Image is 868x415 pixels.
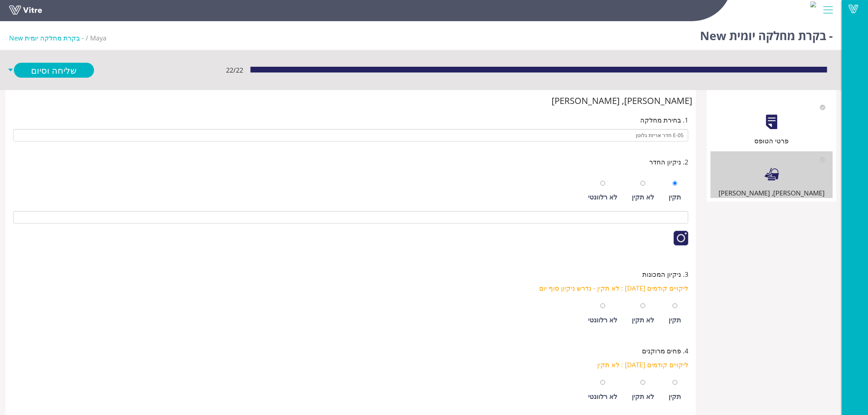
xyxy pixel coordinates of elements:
[700,18,833,49] h1: - בקרת מחלקה יומית New
[7,63,14,78] span: caret-down
[588,391,617,402] div: לא רלוונטי
[90,34,106,42] span: 246
[13,360,688,370] div: ליקויים קודמים [DATE] : לא תקין
[810,1,816,7] img: 53ed835a-ea15-490b-9fcd-9853fee55f65.jpg
[9,33,90,43] li: - בקרת מחלקה יומית New
[711,136,833,146] div: פרטי הטופס
[588,315,617,325] div: לא רלוונטי
[632,391,654,402] div: לא תקין
[649,157,688,167] span: 2. ניקיון החדר
[669,315,681,325] div: תקין
[642,346,688,356] span: 4. פחים מרוקנים
[14,63,94,78] a: שליחה וסיום
[642,269,688,279] span: 3. ניקיון המכונות
[13,283,688,293] div: ליקויים קודמים [DATE] : לא תקין - נדרש ניקיון סוף יום
[632,315,654,325] div: לא תקין
[632,192,654,202] div: לא תקין
[640,115,688,125] span: 1. בחירת מחלקה
[588,192,617,202] div: לא רלוונטי
[669,391,681,402] div: תקין
[669,192,681,202] div: תקין
[711,188,833,198] div: [PERSON_NAME], [PERSON_NAME]
[226,65,243,75] span: 22 / 22
[9,94,692,108] div: [PERSON_NAME], [PERSON_NAME]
